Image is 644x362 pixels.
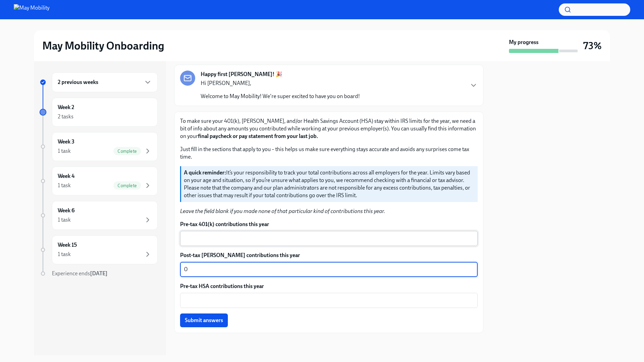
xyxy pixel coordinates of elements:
strong: final paycheck or pay statement from your last job. [198,133,318,139]
label: Post-tax [PERSON_NAME] contributions this year [180,252,478,259]
div: 1 task [58,216,71,224]
div: 2 tasks [58,113,74,120]
h6: Week 15 [58,241,77,249]
p: Hi [PERSON_NAME], [201,79,360,87]
p: Just fill in the sections that apply to you – this helps us make sure everything stays accurate a... [180,146,478,161]
button: Submit answers [180,313,228,327]
p: To make sure your 401(k), [PERSON_NAME], and/or Health Savings Account (HSA) stay within IRS limi... [180,117,478,140]
div: 2 previous weeks [52,72,158,92]
a: Week 41 taskComplete [40,167,158,195]
h2: May Mobility Onboarding [42,39,164,53]
span: Complete [113,183,141,188]
span: Experience ends [52,270,108,277]
h6: Week 4 [58,172,75,180]
a: Week 22 tasks [40,98,158,127]
strong: [DATE] [90,270,108,277]
p: It’s your responsibility to track your total contributions across all employers for the year. Lim... [184,169,475,199]
h6: Week 6 [58,207,75,214]
textarea: 0 [184,265,474,274]
strong: My progress [509,39,538,46]
span: Complete [113,149,141,154]
h6: 2 previous weeks [58,78,98,86]
a: Week 31 taskComplete [40,132,158,161]
span: Submit answers [185,317,223,324]
div: 1 task [58,251,71,258]
div: 1 task [58,182,71,189]
h3: 73% [583,40,602,52]
a: Week 151 task [40,235,158,264]
h6: Week 2 [58,104,74,111]
p: Welcome to May Mobility! We're super excited to have you on board! [201,93,360,100]
strong: Happy first [PERSON_NAME]! 🎉 [201,71,282,78]
em: Leave the field blank if you made none of that particular kind of contributions this year. [180,208,385,214]
img: May Mobility [14,4,49,15]
div: 1 task [58,147,71,155]
label: Pre-tax HSA contributions this year [180,283,478,290]
strong: A quick reminder: [184,169,226,176]
h6: Week 3 [58,138,75,146]
a: Week 61 task [40,201,158,230]
label: Pre-tax 401(k) contributions this year [180,221,478,228]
